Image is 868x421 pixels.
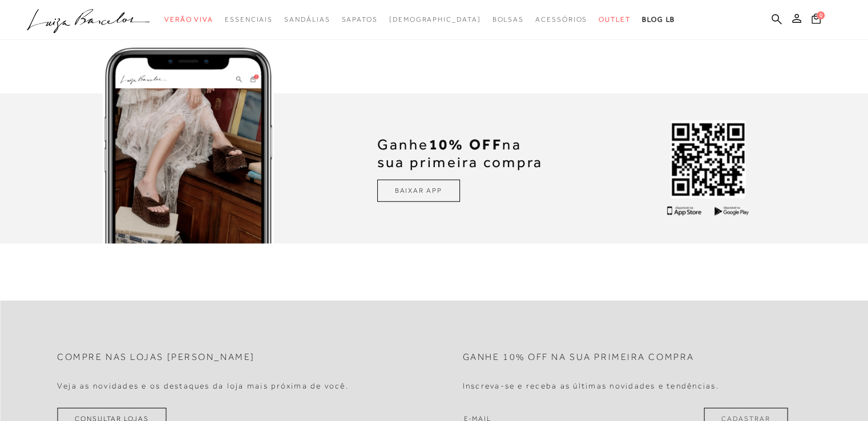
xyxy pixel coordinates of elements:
a: categoryNavScreenReaderText [599,9,631,30]
h2: Ganhe 10% off na sua primeira compra [463,352,695,363]
h4: Inscreva-se e receba as últimas novidades e tendências. [463,381,719,391]
span: Outlet [599,15,631,23]
img: Baixe o App [103,48,274,244]
span: Bolsas [492,15,524,23]
span: Acessórios [535,15,587,23]
span: BLOG LB [642,15,675,23]
a: categoryNavScreenReaderText [535,9,587,30]
img: Baixe para Android [714,207,749,216]
span: Sandálias [284,15,330,23]
a: categoryNavScreenReaderText [341,9,377,30]
span: 0 [817,11,825,19]
h4: Veja as novidades e os destaques da loja mais próxima de você. [57,381,349,391]
span: Essenciais [225,15,273,23]
a: categoryNavScreenReaderText [284,9,330,30]
a: noSubCategoriesText [389,9,481,30]
span: Sapatos [341,15,377,23]
a: BAIXAR APP [377,180,460,202]
a: BLOG LB [642,9,675,30]
span: [DEMOGRAPHIC_DATA] [389,15,481,23]
img: QR Code Baixe o APP [671,120,746,199]
span: Ganhe na sua primeira compra [377,136,543,171]
a: categoryNavScreenReaderText [225,9,273,30]
a: categoryNavScreenReaderText [492,9,524,30]
a: categoryNavScreenReaderText [164,9,213,30]
img: Baixe para IOS [667,207,701,216]
h2: Compre nas lojas [PERSON_NAME] [57,352,255,363]
b: 10% OFF [429,135,502,153]
button: 0 [808,13,824,28]
span: Verão Viva [164,15,213,23]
